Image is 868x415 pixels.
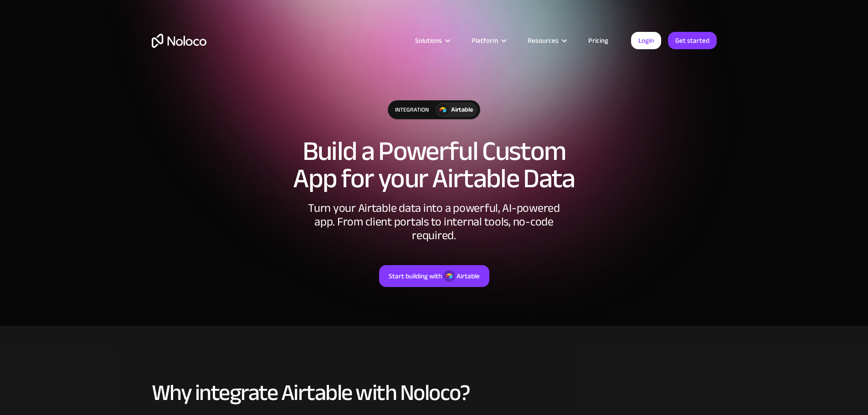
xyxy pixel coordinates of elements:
div: Airtable [451,105,473,115]
div: integration [388,101,436,119]
div: Turn your Airtable data into a powerful, AI-powered app. From client portals to internal tools, n... [298,201,571,242]
h1: Build a Powerful Custom App for your Airtable Data [152,138,717,192]
div: Platform [472,35,498,46]
div: Solutions [404,35,460,46]
a: Pricing [577,35,620,46]
div: Solutions [415,35,442,46]
div: Start building with [389,270,442,282]
div: Airtable [457,270,480,282]
a: Login [631,32,661,49]
h2: Why integrate Airtable with Noloco? [152,380,717,405]
a: Start building withAirtable [379,265,489,287]
div: Resources [528,35,559,46]
a: Get started [668,32,717,49]
div: Platform [460,35,516,46]
a: home [152,34,206,48]
div: Resources [516,35,577,46]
